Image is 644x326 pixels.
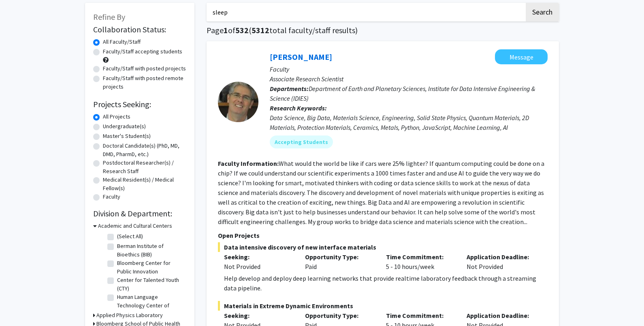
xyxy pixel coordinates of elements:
p: Seeking: [224,311,293,320]
label: All Faculty/Staff [103,38,141,46]
p: Open Projects [218,231,548,240]
b: Research Keywords: [270,104,327,112]
label: Faculty/Staff accepting students [103,47,182,56]
a: [PERSON_NAME] [270,52,332,62]
button: Message David Elbert [495,49,548,64]
label: Medical Resident(s) / Medical Fellow(s) [103,176,186,193]
h2: Projects Seeking: [93,99,186,109]
label: Center for Talented Youth (CTY) [117,276,184,293]
div: Paid [299,252,380,271]
label: Doctoral Candidate(s) (PhD, MD, DMD, PharmD, etc.) [103,142,186,159]
label: (Select All) [117,232,143,241]
label: Undergraduate(s) [103,122,146,131]
label: Faculty/Staff with posted remote projects [103,74,186,91]
p: Faculty [270,64,548,74]
div: Not Provided [224,262,293,271]
div: Help develop and deploy deep learning networks that provide realtime laboratory feedback through ... [224,273,548,293]
span: 532 [235,25,249,35]
button: Search [526,3,559,21]
label: Bloomberg Center for Public Innovation [117,259,184,276]
span: 5312 [252,25,269,35]
div: 5 - 10 hours/week [380,252,461,271]
fg-read-more: What would the world be like if cars were 25% lighter? If quantum computing could be done on a ch... [218,159,544,226]
span: Data intensive discovery of new interface materials [218,242,548,252]
input: Search Keywords [207,3,525,21]
div: Data Science, Big Data, Materials Science, Engineering, Solid State Physics, Quantum Materials, 2... [270,113,548,132]
h2: Collaboration Status: [93,25,186,34]
span: Materials in Extreme Dynamic Environments [218,301,548,311]
b: Faculty Information: [218,159,279,167]
p: Time Commitment: [386,311,455,320]
h1: Page of ( total faculty/staff results) [207,25,559,35]
p: Seeking: [224,252,293,262]
span: Department of Earth and Planetary Sciences, Institute for Data Intensive Engineering & Science (I... [270,85,535,102]
div: Not Provided [461,252,542,271]
mat-chip: Accepting Students [270,135,333,148]
label: Faculty/Staff with posted projects [103,64,186,73]
iframe: Chat [6,290,34,320]
p: Opportunity Type: [305,252,374,262]
p: Time Commitment: [386,252,455,262]
h3: Academic and Cultural Centers [98,222,172,230]
label: Human Language Technology Center of Excellence (HLTCOE) [117,293,184,318]
p: Opportunity Type: [305,311,374,320]
label: All Projects [103,112,130,121]
h3: Applied Physics Laboratory [96,311,163,320]
label: Faculty [103,193,120,201]
label: Berman Institute of Bioethics (BIB) [117,242,184,259]
span: 1 [224,25,228,35]
p: Application Deadline: [467,311,535,320]
h2: Division & Department: [93,209,186,218]
span: Refine By [93,12,125,22]
b: Departments: [270,85,309,93]
p: Application Deadline: [467,252,535,262]
p: Associate Research Scientist [270,74,548,84]
label: Postdoctoral Researcher(s) / Research Staff [103,159,186,176]
label: Master's Student(s) [103,132,151,140]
